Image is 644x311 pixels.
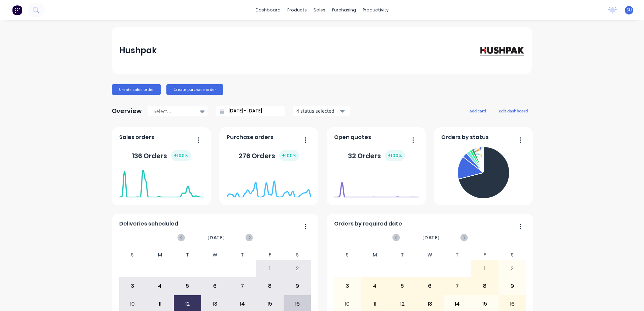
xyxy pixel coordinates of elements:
div: 32 Orders [348,150,405,161]
div: W [201,250,229,260]
div: 276 Orders [238,150,299,161]
img: Factory [12,5,22,15]
div: 2 [499,260,526,277]
span: [DATE] [207,234,225,241]
div: 8 [256,278,283,295]
span: Orders by status [441,133,489,141]
div: S [119,250,147,260]
div: productivity [359,5,392,15]
div: 5 [174,278,201,295]
div: S [498,250,526,260]
div: products [284,5,310,15]
span: Purchase orders [227,133,273,141]
div: 7 [229,278,256,295]
div: 9 [284,278,311,295]
span: Sales orders [119,133,154,141]
div: + 100 % [385,150,405,161]
div: F [471,250,498,260]
div: 3 [119,278,146,295]
div: W [416,250,444,260]
span: SU [626,7,632,13]
div: 4 status selected [296,107,339,114]
div: 8 [471,278,498,295]
div: + 100 % [171,150,191,161]
div: purchasing [329,5,359,15]
button: 4 status selected [293,106,350,116]
div: T [229,250,256,260]
div: Overview [112,104,142,118]
div: 2 [284,260,311,277]
div: 6 [201,278,228,295]
button: add card [465,106,490,115]
button: edit dashboard [494,106,532,115]
a: dashboard [252,5,284,15]
div: 3 [334,278,361,295]
div: 7 [444,278,471,295]
div: T [174,250,201,260]
div: sales [310,5,329,15]
div: 4 [147,278,173,295]
div: 9 [499,278,526,295]
div: T [444,250,471,260]
span: [DATE] [422,234,440,241]
div: 136 Orders [132,150,191,161]
div: M [361,250,389,260]
button: Create purchase order [166,84,223,95]
div: 1 [471,260,498,277]
span: Open quotes [334,133,371,141]
div: S [334,250,361,260]
div: 1 [256,260,283,277]
div: F [256,250,284,260]
div: 6 [416,278,443,295]
img: Hushpak [478,44,525,56]
div: S [284,250,311,260]
div: 4 [361,278,388,295]
div: 5 [389,278,416,295]
div: T [389,250,416,260]
div: Hushpak [119,44,157,57]
div: + 100 % [279,150,299,161]
div: M [146,250,174,260]
button: Create sales order [112,84,161,95]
